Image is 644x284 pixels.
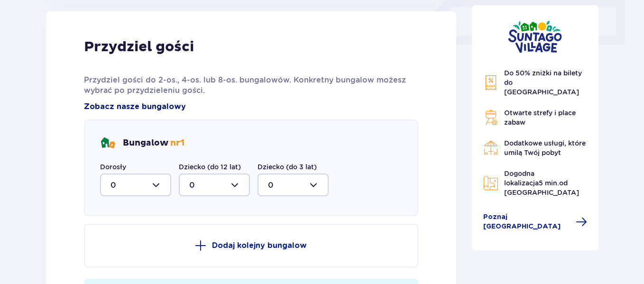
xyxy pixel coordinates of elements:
p: Bungalow [123,137,184,149]
a: Zobacz nasze bungalowy [84,101,186,112]
label: Dorosły [100,162,126,172]
span: Dodatkowe usługi, które umilą Twój pobyt [504,139,586,156]
span: Dogodna lokalizacja od [GEOGRAPHIC_DATA] [504,170,579,196]
img: Map Icon [483,175,498,191]
label: Dziecko (do 12 lat) [179,162,241,172]
p: Dodaj kolejny bungalow [212,240,307,251]
img: Grill Icon [483,110,498,125]
button: Dodaj kolejny bungalow [84,224,418,267]
span: Poznaj [GEOGRAPHIC_DATA] [483,212,570,231]
label: Dziecko (do 3 lat) [258,162,317,172]
img: bungalows Icon [100,136,115,151]
img: Restaurant Icon [483,140,498,156]
span: nr 1 [170,137,184,148]
p: Przydziel gości [84,38,194,56]
img: Discount Icon [483,75,498,91]
img: Suntago Village [508,20,562,53]
p: Przydziel gości do 2-os., 4-os. lub 8-os. bungalowów. Konkretny bungalow możesz wybrać po przydzi... [84,75,418,96]
a: Poznaj [GEOGRAPHIC_DATA] [483,212,588,231]
span: Do 50% zniżki na bilety do [GEOGRAPHIC_DATA] [504,69,582,96]
span: 5 min. [539,179,559,187]
span: Otwarte strefy i place zabaw [504,109,576,126]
